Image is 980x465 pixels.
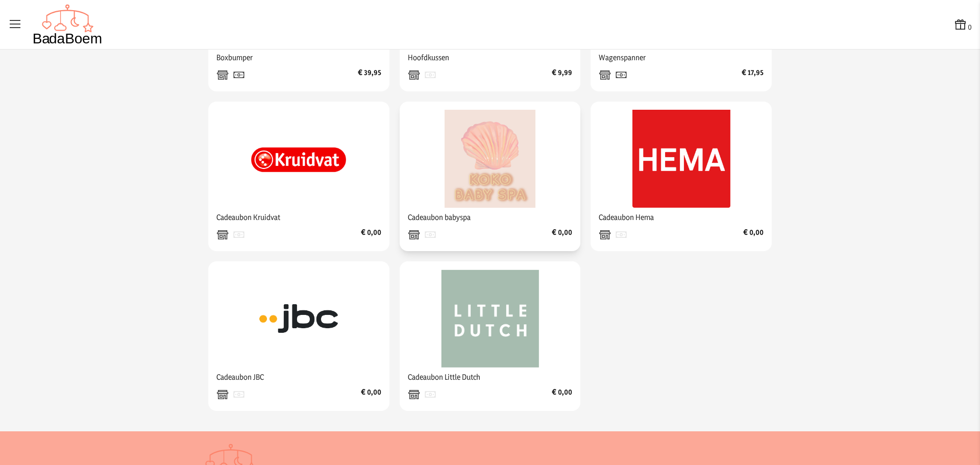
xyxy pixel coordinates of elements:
span: € 0,00 [361,386,381,403]
img: Badaboem [33,4,103,45]
span: Cadeaubon Kruidvat [216,208,381,227]
img: Cadeaubon Little Dutch [441,270,539,368]
span: € 39,95 [358,67,381,83]
span: Wagenspanner [599,48,764,67]
span: Boxbumper [216,48,381,67]
button: 0 [953,17,972,32]
img: Cadeaubon JBC [250,270,348,368]
img: Cadeaubon Kruidvat [250,110,348,208]
span: Hoofdkussen [408,48,573,67]
span: € 9,99 [552,67,572,83]
img: Cadeaubon Hema [632,110,730,208]
span: € 17,95 [742,67,764,83]
span: Cadeaubon Hema [599,208,764,227]
span: € 0,00 [552,386,572,403]
span: € 0,00 [552,227,572,243]
img: Cadeaubon babyspa [441,110,539,208]
span: € 0,00 [743,227,764,243]
span: Cadeaubon babyspa [408,208,573,227]
span: Cadeaubon JBC [216,368,381,386]
span: Cadeaubon Little Dutch [408,368,573,386]
span: € 0,00 [361,227,381,243]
